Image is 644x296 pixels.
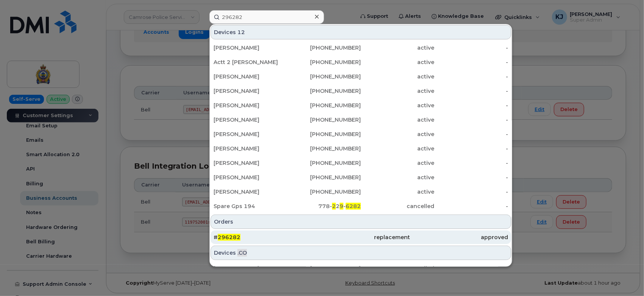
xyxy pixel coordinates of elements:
[209,10,324,24] input: Find something...
[287,159,361,167] div: [PHONE_NUMBER]
[312,233,410,241] div: replacement
[211,127,511,141] a: [PERSON_NAME][PHONE_NUMBER]active-
[287,58,361,66] div: [PHONE_NUMBER]
[211,113,511,127] a: [PERSON_NAME][PHONE_NUMBER]active-
[211,70,511,83] a: [PERSON_NAME][PHONE_NUMBER]active-
[287,44,361,52] div: [PHONE_NUMBER]
[214,58,287,66] div: Actt 2 [PERSON_NAME]
[211,246,511,260] div: Devices
[361,102,435,109] div: active
[214,188,287,196] div: [PERSON_NAME]
[211,84,511,98] a: [PERSON_NAME][PHONE_NUMBER]active-
[211,262,511,275] a: [PERSON_NAME][PHONE_NUMBER]cancelled-
[218,234,240,241] span: 296282
[287,202,361,210] div: 778- 2 -
[287,102,361,109] div: [PHONE_NUMBER]
[211,230,511,244] a: #296282replacementapproved
[287,265,361,272] div: [PHONE_NUMBER]
[435,159,508,167] div: -
[435,44,508,52] div: -
[332,203,336,210] span: 2
[214,102,287,109] div: [PERSON_NAME]
[211,25,511,39] div: Devices
[287,188,361,196] div: [PHONE_NUMBER]
[361,188,435,196] div: active
[361,44,435,52] div: active
[214,44,287,52] div: [PERSON_NAME]
[346,203,361,210] span: 6282
[410,233,508,241] div: approved
[435,188,508,196] div: -
[287,116,361,124] div: [PHONE_NUMBER]
[211,215,511,229] div: Orders
[214,233,312,241] div: #
[435,130,508,138] div: -
[214,73,287,80] div: [PERSON_NAME]
[214,202,287,210] div: Spare Gps 194
[361,159,435,167] div: active
[237,249,247,257] span: .CO
[435,265,508,272] div: -
[287,87,361,95] div: [PHONE_NUMBER]
[361,265,435,272] div: cancelled
[361,145,435,152] div: active
[435,73,508,80] div: -
[340,203,343,210] span: 9
[211,99,511,112] a: [PERSON_NAME][PHONE_NUMBER]active-
[435,202,508,210] div: -
[435,58,508,66] div: -
[211,199,511,213] a: Spare Gps 194778-229-6282cancelled-
[211,142,511,155] a: [PERSON_NAME][PHONE_NUMBER]active-
[237,28,245,36] span: 12
[361,58,435,66] div: active
[211,55,511,69] a: Actt 2 [PERSON_NAME][PHONE_NUMBER]active-
[211,156,511,170] a: [PERSON_NAME][PHONE_NUMBER]active-
[211,171,511,184] a: [PERSON_NAME][PHONE_NUMBER]active-
[361,87,435,95] div: active
[361,130,435,138] div: active
[287,130,361,138] div: [PHONE_NUMBER]
[361,116,435,124] div: active
[287,174,361,181] div: [PHONE_NUMBER]
[214,116,287,124] div: [PERSON_NAME]
[287,73,361,80] div: [PHONE_NUMBER]
[214,159,287,167] div: [PERSON_NAME]
[435,102,508,109] div: -
[211,41,511,55] a: [PERSON_NAME][PHONE_NUMBER]active-
[435,174,508,181] div: -
[211,185,511,199] a: [PERSON_NAME][PHONE_NUMBER]active-
[214,130,287,138] div: [PERSON_NAME]
[435,87,508,95] div: -
[287,145,361,152] div: [PHONE_NUMBER]
[435,145,508,152] div: -
[214,265,287,272] div: [PERSON_NAME]
[214,87,287,95] div: [PERSON_NAME]
[361,73,435,80] div: active
[214,145,287,152] div: [PERSON_NAME]
[361,202,435,210] div: cancelled
[435,116,508,124] div: -
[361,174,435,181] div: active
[214,174,287,181] div: [PERSON_NAME]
